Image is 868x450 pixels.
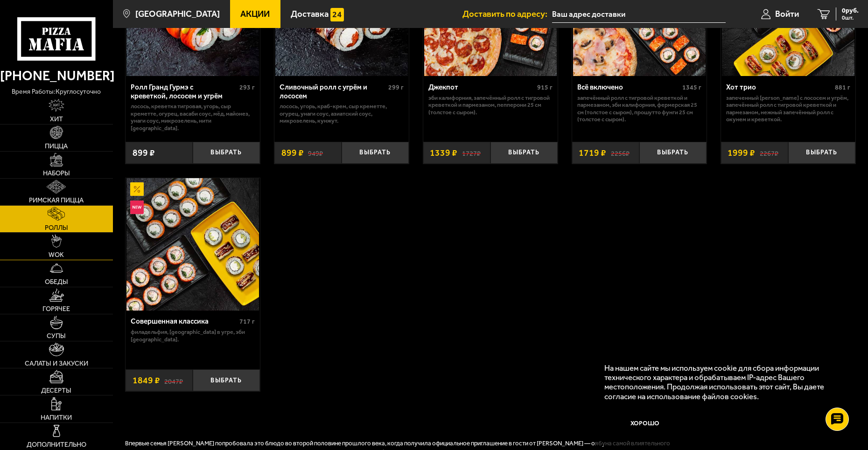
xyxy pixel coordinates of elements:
span: 1345 г [682,83,701,91]
span: Наборы [43,170,70,176]
button: Выбрать [193,142,260,164]
span: Салаты и закуски [25,360,88,367]
p: На нашем сайте мы используем cookie для сбора информации технического характера и обрабатываем IP... [604,363,841,401]
p: лосось, креветка тигровая, угорь, Сыр креметте, огурец, васаби соус, мёд, майонез, унаги соус, ми... [131,103,255,132]
div: Сливочный ролл с угрём и лососем [280,83,386,100]
p: Запеченный [PERSON_NAME] с лососем и угрём, Запечённый ролл с тигровой креветкой и пармезаном, Не... [726,94,851,123]
div: Совершенная классика [131,317,238,326]
s: 1727 ₽ [462,148,481,157]
span: Акции [240,10,270,19]
p: Эби Калифорния, Запечённый ролл с тигровой креветкой и пармезаном, Пепперони 25 см (толстое с сыр... [428,94,553,116]
p: Запечённый ролл с тигровой креветкой и пармезаном, Эби Калифорния, Фермерская 25 см (толстое с сы... [577,94,702,123]
span: 0 шт. [842,15,859,21]
div: Джекпот [428,83,535,92]
s: 2267 ₽ [760,148,778,157]
button: Выбрать [342,142,409,164]
a: АкционныйНовинкаСовершенная классика [126,178,260,311]
span: 915 г [537,83,553,91]
p: лосось, угорь, краб-крем, Сыр креметте, огурец, унаги соус, азиатский соус, микрозелень, кунжут. [280,103,404,125]
button: Выбрать [490,142,558,164]
span: 1339 ₽ [430,148,457,157]
span: 1999 ₽ [728,148,755,157]
span: Обеды [45,278,68,285]
div: Хот трио [726,83,833,92]
img: Акционный [130,182,144,196]
span: 717 г [239,318,255,325]
span: 299 г [388,83,404,91]
span: Римская пицца [29,197,84,203]
span: Супы [47,332,66,339]
span: 1849 ₽ [133,376,160,385]
s: 949 ₽ [308,148,323,157]
span: Доставка [291,10,329,19]
button: Хорошо [604,409,686,436]
span: 881 г [835,83,850,91]
span: Горячее [42,305,70,312]
s: 2256 ₽ [611,148,630,157]
div: Ролл Гранд Гурмэ с креветкой, лососем и угрём [131,83,238,100]
img: Новинка [130,201,144,214]
span: Доставить по адресу: [462,10,552,19]
img: 15daf4d41897b9f0e9f617042186c801.svg [330,8,344,21]
span: Хит [50,116,63,122]
button: Выбрать [788,142,855,164]
s: 2047 ₽ [164,376,183,385]
img: Совершенная классика [126,178,259,311]
div: Всё включено [577,83,680,92]
span: Десерты [41,387,71,394]
span: WOK [49,251,64,258]
span: Роллы [45,224,68,231]
button: Выбрать [193,369,260,391]
p: Филадельфия, [GEOGRAPHIC_DATA] в угре, Эби [GEOGRAPHIC_DATA]. [131,328,255,343]
span: 899 ₽ [281,148,304,157]
span: Войти [775,10,799,19]
button: Выбрать [639,142,707,164]
span: 0 руб. [842,7,859,14]
span: 899 ₽ [133,148,155,157]
span: Дополнительно [27,441,86,448]
input: Ваш адрес доставки [552,6,726,23]
span: 293 г [239,83,255,91]
span: 1719 ₽ [579,148,606,157]
span: Напитки [41,414,72,421]
span: Пицца [45,143,68,149]
span: [GEOGRAPHIC_DATA] [135,10,220,19]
